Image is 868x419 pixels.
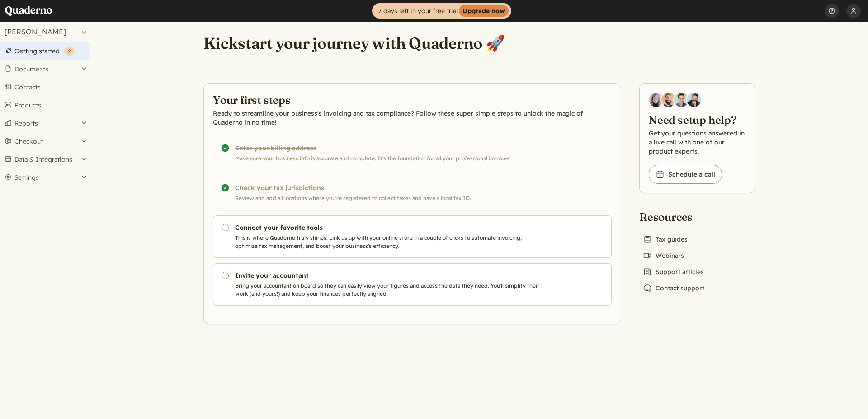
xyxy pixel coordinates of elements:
img: Diana Carrasco, Account Executive at Quaderno [649,93,663,107]
h2: Your first steps [213,93,612,107]
h1: Kickstart your journey with Quaderno 🚀 [203,33,505,53]
p: Ready to streamline your business's invoicing and tax compliance? Follow these super simple steps... [213,109,612,127]
strong: Upgrade now [459,5,509,17]
a: Support articles [639,265,708,278]
img: Javier Rubio, DevRel at Quaderno [687,93,701,107]
a: Invite your accountant Bring your accountant on board so they can easily view your figures and ac... [213,263,612,306]
img: Jairo Fumero, Account Executive at Quaderno [661,93,676,107]
p: This is where Quaderno truly shines! Link us up with your online store in a couple of clicks to a... [235,234,543,250]
a: Contact support [639,282,708,294]
h2: Resources [639,209,708,224]
a: Schedule a call [649,165,722,184]
h2: Need setup help? [649,112,745,127]
p: Bring your accountant on board so they can easily view your figures and access the data they need... [235,282,543,298]
h3: Connect your favorite tools [235,223,543,232]
a: Tax guides [639,233,691,246]
a: Webinars [639,249,688,262]
img: Ivo Oltmans, Business Developer at Quaderno [674,93,689,107]
span: 2 [68,48,71,55]
a: 7 days left in your free trialUpgrade now [372,3,511,19]
p: Get your questions answered in a live call with one of our product experts. [649,129,745,156]
h3: Invite your accountant [235,271,543,280]
a: Connect your favorite tools This is where Quaderno truly shines! Link us up with your online stor... [213,215,612,258]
